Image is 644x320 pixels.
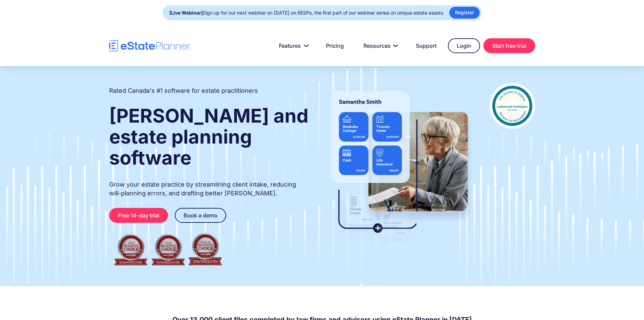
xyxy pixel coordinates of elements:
a: Pricing [318,39,352,52]
a: Free 14-day trial [109,208,168,223]
a: Resources [355,39,404,52]
p: Grow your estate practice by streamlining client intake, reducing will-planning errors, and draft... [109,180,309,198]
a: Register [449,7,480,19]
a: home [109,40,190,52]
div: Sign up for our next webinar on [DATE] on RESPs, the first part of our webinar series on unique e... [169,8,444,18]
a: Support [408,39,445,52]
a: Features [271,39,314,52]
a: Login [448,38,480,53]
strong: [Live Webinar] [169,10,203,16]
strong: [PERSON_NAME] and estate planning software [109,104,308,169]
a: Book a demo [175,208,226,223]
img: estate planner showing wills to their clients, using eState Planner, a leading estate planning so... [323,83,476,242]
a: Start free trial [483,38,535,53]
h2: Rated Canada's #1 software for estate practitioners [109,86,258,95]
